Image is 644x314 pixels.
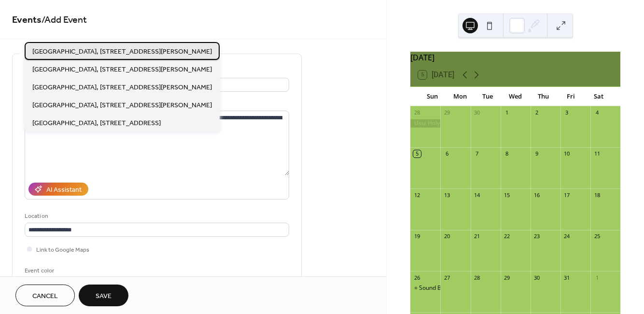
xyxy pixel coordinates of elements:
[563,191,571,199] div: 17
[418,87,446,106] div: Sun
[410,119,440,128] div: Usui Holy Fire Reiki II - Level 1 & 2 Classes
[410,284,440,292] div: Sound Bath Meditation
[504,191,511,199] div: 15
[533,150,541,157] div: 9
[593,191,601,199] div: 18
[563,150,571,157] div: 10
[593,233,601,240] div: 25
[25,266,97,276] div: Event color
[15,285,75,306] button: Cancel
[533,274,541,281] div: 30
[533,109,541,116] div: 2
[474,109,481,116] div: 30
[563,233,571,240] div: 24
[46,185,82,195] div: AI Assistant
[32,46,212,57] span: [GEOGRAPHIC_DATA], [STREET_ADDRESS][PERSON_NAME]
[529,87,557,106] div: Thu
[443,191,450,199] div: 13
[474,87,502,106] div: Tue
[410,52,620,63] div: [DATE]
[504,274,511,281] div: 29
[533,233,541,240] div: 23
[413,233,420,240] div: 19
[446,87,474,106] div: Mon
[593,150,601,157] div: 11
[32,100,212,110] span: [GEOGRAPHIC_DATA], [STREET_ADDRESS][PERSON_NAME]
[413,150,420,157] div: 5
[563,274,571,281] div: 31
[533,191,541,199] div: 16
[474,150,481,157] div: 7
[42,11,87,29] span: / Add Event
[504,109,511,116] div: 1
[419,284,480,292] div: Sound Bath Meditation
[504,150,511,157] div: 8
[96,291,112,301] span: Save
[502,87,530,106] div: Wed
[474,191,481,199] div: 14
[32,82,212,92] span: [GEOGRAPHIC_DATA], [STREET_ADDRESS][PERSON_NAME]
[28,183,88,196] button: AI Assistant
[32,291,58,301] span: Cancel
[413,191,420,199] div: 12
[504,233,511,240] div: 22
[413,274,420,281] div: 26
[474,233,481,240] div: 21
[443,109,450,116] div: 29
[443,274,450,281] div: 27
[413,109,420,116] div: 28
[25,211,287,221] div: Location
[443,233,450,240] div: 20
[32,64,212,74] span: [GEOGRAPHIC_DATA], [STREET_ADDRESS][PERSON_NAME]
[12,11,42,29] a: Events
[557,87,585,106] div: Fri
[79,285,128,306] button: Save
[36,245,89,255] span: Link to Google Maps
[563,109,571,116] div: 3
[443,150,450,157] div: 6
[585,87,613,106] div: Sat
[32,118,161,128] span: [GEOGRAPHIC_DATA], [STREET_ADDRESS]
[593,109,601,116] div: 4
[474,274,481,281] div: 28
[593,274,601,281] div: 1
